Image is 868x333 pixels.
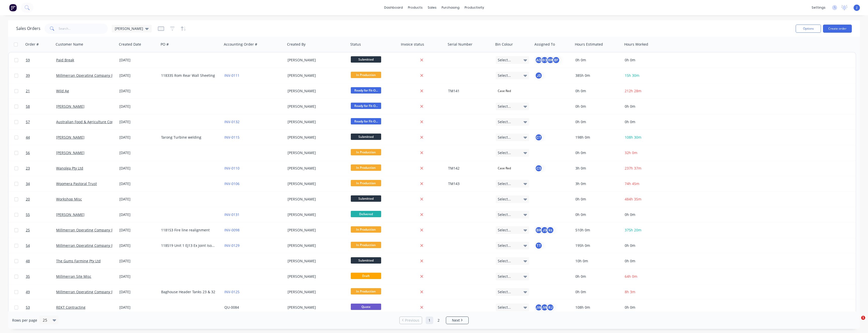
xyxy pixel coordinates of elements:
[161,228,217,233] div: 118153 Fire line realignment
[161,42,169,47] div: PO #
[56,88,69,93] a: Wild Ag
[26,52,56,68] a: 59
[401,42,424,47] div: Invoice status
[26,130,56,145] a: 44
[575,119,618,124] div: 0h 0m
[288,258,344,264] div: [PERSON_NAME]
[851,316,863,328] iframe: Intercom live chat
[625,274,637,279] span: 64h 0m
[119,258,157,264] div: [DATE]
[26,99,56,114] a: 58
[12,318,37,323] span: Rows per page
[823,25,852,33] button: Create order
[119,135,157,140] div: [DATE]
[26,150,30,155] span: 56
[496,165,513,172] div: Case Red
[405,318,419,323] span: Previous
[224,305,239,310] a: QU-0084
[534,42,555,47] div: Assigned To
[535,164,542,172] button: CS
[26,274,30,279] span: 35
[288,88,344,94] div: [PERSON_NAME]
[535,242,542,249] div: TT
[452,318,460,323] span: Next
[224,243,240,248] a: INV-0129
[26,104,30,109] span: 58
[26,119,30,124] span: 57
[26,243,30,248] span: 54
[351,87,381,94] span: Ready for Fit-O...
[498,73,511,78] span: Select...
[535,56,560,64] button: ADBGBRBF
[575,166,618,171] div: 3h 0m
[26,258,30,264] span: 48
[351,72,381,78] span: In Production
[861,316,865,320] span: 1
[351,195,381,202] span: Submitted
[119,197,157,202] div: [DATE]
[26,181,30,186] span: 34
[119,274,157,279] div: [DATE]
[809,4,828,11] div: settings
[351,211,381,217] span: Delivered
[119,58,157,63] div: [DATE]
[288,305,344,310] div: [PERSON_NAME]
[56,119,136,124] a: Australian Food & Agriculture Company Pty Ltd
[498,150,511,155] span: Select...
[351,304,381,310] span: Quote
[547,226,554,234] div: ks
[351,226,381,233] span: In Production
[856,5,857,10] span: J
[625,197,641,201] span: 484h 35m
[625,58,635,62] span: 0h 0m
[287,42,306,47] div: Created By
[625,150,637,155] span: 32h 0m
[26,166,30,171] span: 23
[448,42,472,47] div: Serial Number
[26,197,30,202] span: 20
[575,135,618,140] div: 198h 0m
[625,88,641,93] span: 212h 28m
[541,226,548,234] div: JS
[625,73,639,78] span: 15h 30m
[625,181,639,186] span: 74h 45m
[161,73,217,78] div: 118335 Rom Rear Wall Sheeting
[575,289,618,294] div: 0h 0m
[56,135,84,140] a: [PERSON_NAME]
[796,25,821,33] button: Options
[224,212,240,217] a: INV-0131
[535,304,542,311] div: JW
[56,166,83,171] a: Wanolga Pty Ltd
[288,166,344,171] div: [PERSON_NAME]
[224,119,240,124] a: INV-0132
[16,26,40,31] h1: Sales Orders
[397,317,471,324] ul: Pagination
[625,289,635,294] span: 8h 3m
[625,104,635,109] span: 0h 0m
[575,150,618,155] div: 0h 0m
[161,289,217,294] div: Baghouse Header Tanks 23 & 32
[119,166,157,171] div: [DATE]
[119,42,141,47] div: Created Date
[26,73,30,78] span: 39
[575,73,618,78] div: 385h 0m
[288,119,344,124] div: [PERSON_NAME]
[547,304,554,311] div: RJ
[26,207,56,222] a: 55
[351,273,381,279] span: Draft
[535,134,542,141] button: CT
[575,243,618,248] div: 195h 0m
[495,42,513,47] div: Bin Colour
[498,212,511,217] span: Select...
[56,150,84,155] a: [PERSON_NAME]
[26,305,30,310] span: 53
[59,24,108,34] input: Search...
[552,56,560,64] div: BF
[498,228,511,233] span: Select...
[535,56,542,64] div: AD
[575,258,618,264] div: 10h 0m
[541,304,548,311] div: JW
[56,243,123,248] a: Millmerran Operating Company Pty Ltd
[405,4,425,11] div: products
